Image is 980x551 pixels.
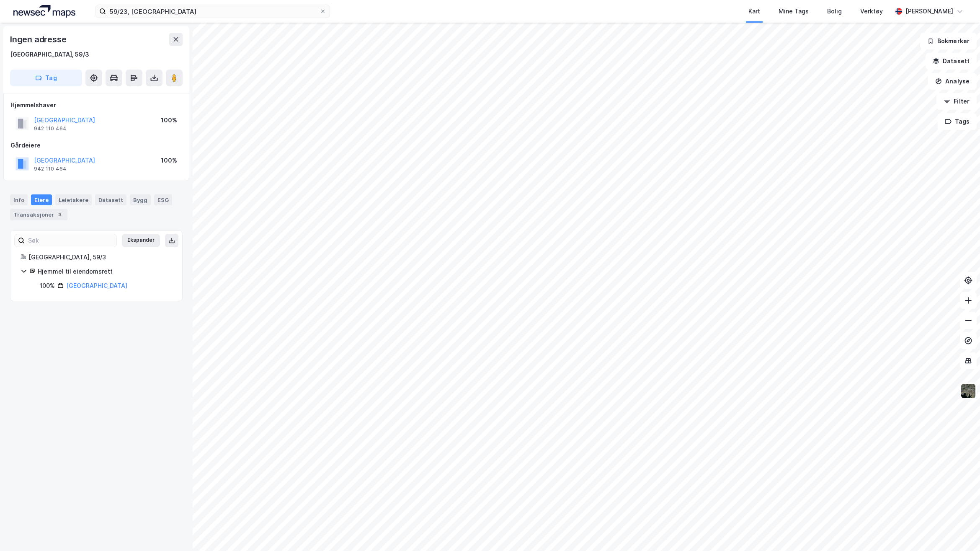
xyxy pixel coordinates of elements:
[905,6,953,16] div: [PERSON_NAME]
[55,194,92,205] div: Leietakere
[938,511,980,551] div: Kontrollprogram for chat
[40,281,55,291] div: 100%
[34,166,67,172] div: 942 110 464
[66,282,127,289] a: [GEOGRAPHIC_DATA]
[28,252,172,262] div: [GEOGRAPHIC_DATA], 59/3
[960,383,976,399] img: 9k=
[25,234,116,247] input: Søk
[34,125,67,132] div: 942 110 464
[10,140,182,150] div: Gårdeiere
[860,6,883,16] div: Verktøy
[10,49,89,59] div: [GEOGRAPHIC_DATA], 59/3
[938,511,980,551] iframe: Chat Widget
[928,73,977,90] button: Analyse
[10,33,68,46] div: Ingen adresse
[10,100,182,110] div: Hjemmelshaver
[154,194,172,205] div: ESG
[920,33,977,49] button: Bokmerker
[936,93,977,110] button: Filter
[926,53,977,70] button: Datasett
[95,194,126,205] div: Datasett
[748,6,760,16] div: Kart
[10,209,67,220] div: Transaksjoner
[938,113,977,130] button: Tags
[56,210,64,219] div: 3
[31,194,52,205] div: Eiere
[38,266,172,277] div: Hjemmel til eiendomsrett
[13,5,75,18] img: logo.a4113a55bc3d86da70a041830d287a7e.svg
[779,6,809,16] div: Mine Tags
[161,115,177,125] div: 100%
[161,155,177,166] div: 100%
[10,70,82,86] button: Tag
[10,194,28,205] div: Info
[827,6,842,16] div: Bolig
[106,5,320,18] input: Søk på adresse, matrikkel, gårdeiere, leietakere eller personer
[130,194,151,205] div: Bygg
[122,234,160,247] button: Ekspander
